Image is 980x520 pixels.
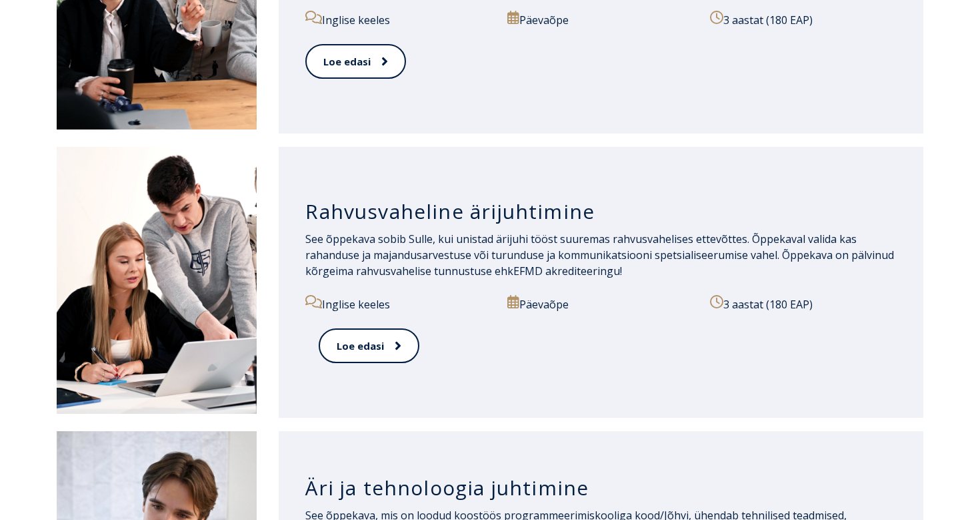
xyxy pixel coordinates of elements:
p: Inglise keeles [305,11,492,28]
img: Rahvusvaheline ärijuhtimine [57,147,257,414]
h3: Rahvusvaheline ärijuhtimine [305,199,897,224]
a: EFMD akrediteeringu [513,264,620,278]
p: Inglise keeles [305,295,492,312]
p: 3 aastat (180 EAP) [710,295,897,312]
span: See õppekava sobib Sulle, kui unistad ärijuhi tööst suuremas rahvusvahelises ettevõttes. Õppekava... [305,232,894,278]
p: Päevaõpe [507,295,694,312]
a: Loe edasi [319,328,419,364]
p: 3 aastat (180 EAP) [710,11,883,28]
a: Loe edasi [305,44,406,79]
h3: Äri ja tehnoloogia juhtimine [305,475,897,501]
p: Päevaõpe [507,11,694,28]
